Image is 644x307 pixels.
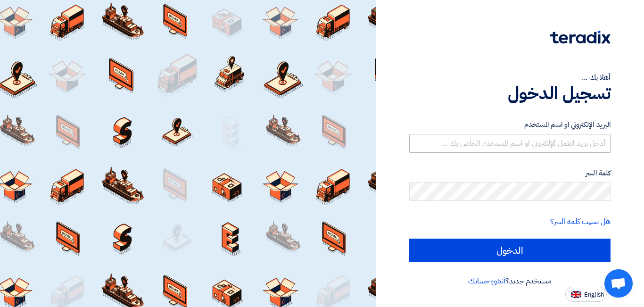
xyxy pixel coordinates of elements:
button: English [565,287,607,302]
span: English [584,291,604,298]
label: كلمة السر [409,168,611,179]
img: en-US.png [571,291,581,298]
img: Teradix logo [550,31,611,44]
a: Open chat [604,269,633,298]
a: أنشئ حسابك [468,275,505,287]
div: أهلا بك ... [409,72,611,83]
a: هل نسيت كلمة السر؟ [550,216,611,227]
input: أدخل بريد العمل الإلكتروني او اسم المستخدم الخاص بك ... [409,134,611,153]
label: البريد الإلكتروني او اسم المستخدم [409,119,611,130]
input: الدخول [409,239,611,262]
div: مستخدم جديد؟ [409,275,611,287]
h1: تسجيل الدخول [409,83,611,104]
